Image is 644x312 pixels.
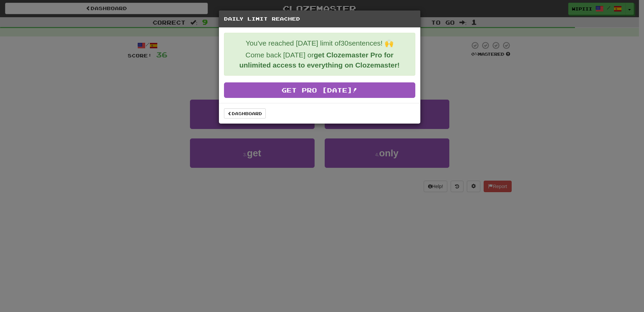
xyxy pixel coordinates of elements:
[229,50,410,70] p: Come back [DATE] or
[224,82,415,98] a: Get Pro [DATE]!
[224,16,415,22] h5: Daily Limit Reached
[224,108,266,119] a: Dashboard
[229,38,410,48] p: You've reached [DATE] limit of 30 sentences! 🙌
[239,51,399,69] strong: get Clozemaster Pro for unlimited access to everything on Clozemaster!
